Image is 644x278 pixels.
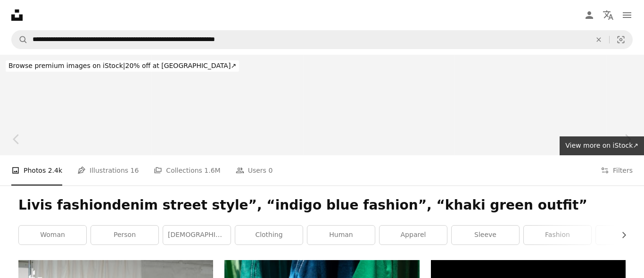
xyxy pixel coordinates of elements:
a: sleeve [452,226,519,244]
a: Illustrations 16 [77,155,139,185]
a: fashion [524,226,591,244]
a: woman [19,226,86,244]
span: 16 [131,165,139,176]
a: Log in / Sign up [580,6,599,25]
a: Home — Unsplash [11,9,23,21]
button: scroll list to the right [615,226,626,244]
button: Filters [601,155,633,185]
a: Users 0 [236,155,273,185]
button: Clear [588,31,609,49]
a: Next [611,94,644,185]
button: Language [599,6,618,25]
button: Menu [618,6,636,25]
span: 0 [268,165,272,176]
form: Find visuals sitewide [11,30,633,49]
span: 1.6M [204,165,220,176]
h1: Livis fashiondenim street style”, “indigo blue fashion”, “khaki green outfit” [18,197,626,214]
a: person [91,226,158,244]
span: Browse premium images on iStock | [8,62,125,69]
a: apparel [380,226,447,244]
a: Collections 1.6M [154,155,220,185]
div: 20% off at [GEOGRAPHIC_DATA] ↗ [6,60,239,72]
a: human [307,226,375,244]
button: Search Unsplash [12,31,28,49]
a: View more on iStock↗ [560,136,644,155]
a: [DEMOGRAPHIC_DATA] [163,226,231,244]
a: clothing [235,226,303,244]
span: View more on iStock ↗ [565,142,638,149]
button: Visual search [610,31,632,49]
